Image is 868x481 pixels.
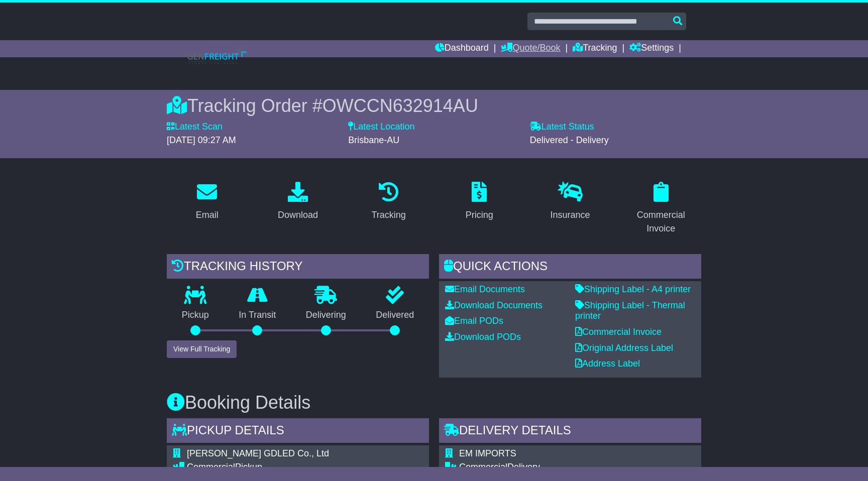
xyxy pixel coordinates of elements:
[291,310,361,321] p: Delivering
[439,254,701,281] div: Quick Actions
[459,178,500,225] a: Pricing
[575,358,640,369] a: Address Label
[278,208,318,222] div: Download
[361,310,429,321] p: Delivered
[348,122,414,133] label: Latest Location
[575,284,691,294] a: Shipping Label - A4 printer
[167,340,237,358] button: View Full Tracking
[445,332,521,342] a: Download PODs
[189,178,225,225] a: Email
[575,327,662,337] a: Commercial Invoice
[372,208,406,222] div: Tracking
[627,208,695,235] div: Commercial Invoice
[575,300,685,321] a: Shipping Label - Thermal printer
[466,208,493,222] div: Pricing
[322,95,478,116] span: OWCCN632914AU
[167,135,236,145] span: [DATE] 09:27 AM
[224,310,291,321] p: In Transit
[167,418,429,445] div: Pickup Details
[167,393,701,413] h3: Booking Details
[187,462,423,473] div: Pickup
[550,208,590,222] div: Insurance
[167,310,224,321] p: Pickup
[167,95,701,116] div: Tracking Order #
[435,40,489,57] a: Dashboard
[365,178,412,225] a: Tracking
[271,178,324,225] a: Download
[530,122,594,133] label: Latest Status
[459,448,516,458] span: EM IMPORTS
[167,122,223,133] label: Latest Scan
[573,40,617,57] a: Tracking
[445,284,525,294] a: Email Documents
[620,178,701,239] a: Commercial Invoice
[575,343,673,353] a: Original Address Label
[445,316,503,326] a: Email PODs
[439,418,701,445] div: Delivery Details
[501,40,560,57] a: Quote/Book
[348,135,399,145] span: Brisbane-AU
[544,178,596,225] a: Insurance
[629,40,674,57] a: Settings
[459,462,687,473] div: Delivery
[167,254,429,281] div: Tracking history
[187,462,235,472] span: Commercial
[187,448,329,458] span: [PERSON_NAME] GDLED Co., Ltd
[459,462,507,472] span: Commercial
[530,135,609,145] span: Delivered - Delivery
[196,208,219,222] div: Email
[445,300,542,310] a: Download Documents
